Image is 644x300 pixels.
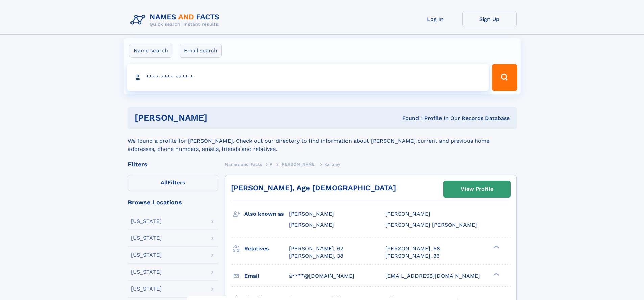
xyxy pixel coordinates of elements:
span: [PERSON_NAME] [385,211,430,217]
a: [PERSON_NAME], Age [DEMOGRAPHIC_DATA] [231,184,396,192]
div: Filters [128,161,218,167]
button: Search Button [492,64,517,91]
a: [PERSON_NAME], 68 [385,245,440,252]
span: [EMAIL_ADDRESS][DOMAIN_NAME] [385,273,480,279]
h3: Also known as [244,208,289,220]
div: [US_STATE] [131,269,162,275]
span: [PERSON_NAME] [289,222,334,228]
div: Browse Locations [128,199,218,205]
span: [PERSON_NAME] [PERSON_NAME] [385,222,477,228]
div: [US_STATE] [131,218,162,224]
label: Filters [128,175,218,191]
img: Logo Names and Facts [128,11,225,29]
div: ❯ [492,245,500,249]
a: Log In [408,11,462,27]
div: ❯ [492,272,500,276]
span: P [270,162,273,167]
label: Name search [129,44,172,58]
div: Found 1 Profile In Our Records Database [305,115,510,122]
input: search input [127,64,489,91]
a: [PERSON_NAME], 62 [289,245,343,252]
a: [PERSON_NAME], 36 [385,252,440,260]
a: Names and Facts [225,160,262,168]
div: [US_STATE] [131,286,162,292]
h3: Email [244,270,289,282]
a: Sign Up [462,11,517,27]
div: View Profile [461,181,493,197]
a: P [270,160,273,168]
a: [PERSON_NAME], 38 [289,252,343,260]
span: All [161,179,168,186]
span: [PERSON_NAME] [289,211,334,217]
div: [US_STATE] [131,235,162,241]
label: Email search [180,44,222,58]
div: [US_STATE] [131,252,162,258]
div: We found a profile for [PERSON_NAME]. Check out our directory to find information about [PERSON_N... [128,129,517,153]
h1: [PERSON_NAME] [135,114,305,122]
a: View Profile [444,181,510,197]
h3: Relatives [244,243,289,254]
a: [PERSON_NAME] [280,160,316,168]
span: [PERSON_NAME] [280,162,316,167]
span: Kortney [324,162,340,167]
